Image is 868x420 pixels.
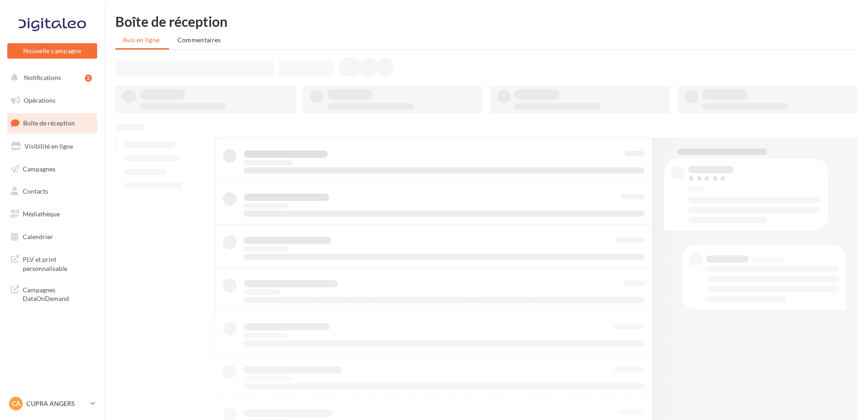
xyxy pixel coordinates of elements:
[23,165,55,172] span: Campagnes
[23,210,60,218] span: Médiathèque
[26,399,87,408] p: CUPRA ANGERS
[85,75,92,82] div: 2
[5,160,99,179] a: Campagnes
[23,233,53,240] span: Calendrier
[25,142,73,150] span: Visibilité en ligne
[23,253,94,273] span: PLV et print personnalisable
[5,68,95,87] button: Notifications 2
[23,284,94,303] span: Campagnes DataOnDemand
[24,74,61,81] span: Notifications
[115,15,857,28] div: Boîte de réception
[5,137,99,156] a: Visibilité en ligne
[5,250,99,276] a: PLV et print personnalisable
[5,227,99,246] a: Calendrier
[24,96,55,104] span: Opérations
[5,280,99,307] a: Campagnes DataOnDemand
[12,399,20,408] span: CA
[23,187,48,195] span: Contacts
[5,182,99,201] a: Contacts
[5,91,99,110] a: Opérations
[178,36,221,44] span: Commentaires
[5,205,99,224] a: Médiathèque
[23,119,75,127] span: Boîte de réception
[5,113,99,133] a: Boîte de réception
[7,395,97,412] a: CA CUPRA ANGERS
[7,43,97,59] button: Nouvelle campagne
